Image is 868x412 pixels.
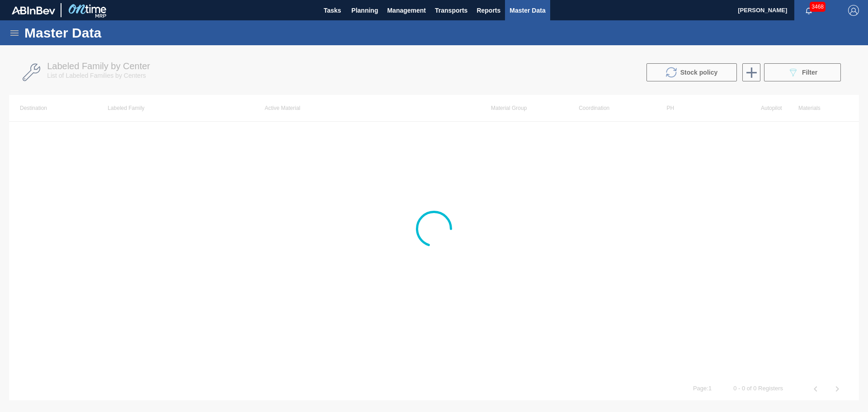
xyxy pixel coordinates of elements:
[387,5,426,16] span: Management
[509,5,545,16] span: Master Data
[351,5,378,16] span: Planning
[24,28,185,38] h1: Master Data
[476,5,500,16] span: Reports
[435,5,467,16] span: Transports
[810,2,826,12] span: 3468
[848,5,859,16] img: Logout
[12,6,55,14] img: TNhmsLtSVTkK8tSr43FrP2fwEKptu5GPRR3wAAAABJRU5ErkJggg==
[794,4,823,17] button: Notifications
[322,5,342,16] span: Tasks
